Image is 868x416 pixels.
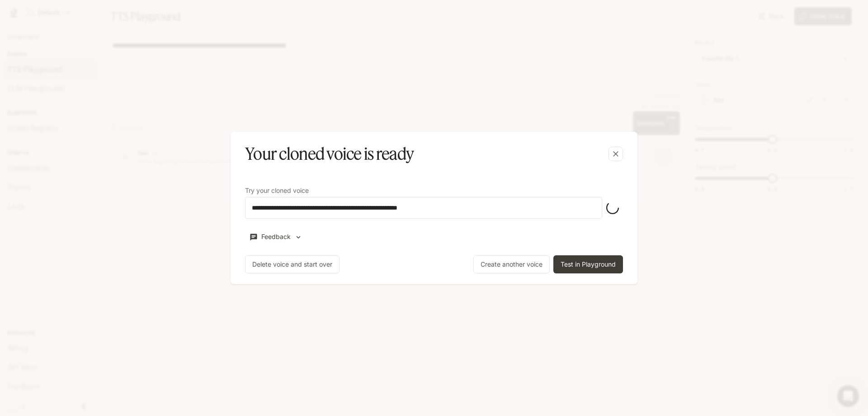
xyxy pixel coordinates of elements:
[245,230,307,244] button: Feedback
[473,255,550,273] button: Create another voice
[245,255,340,273] button: Delete voice and start over
[553,255,623,273] button: Test in Playground
[245,187,309,194] p: Try your cloned voice
[245,143,414,165] h5: Your cloned voice is ready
